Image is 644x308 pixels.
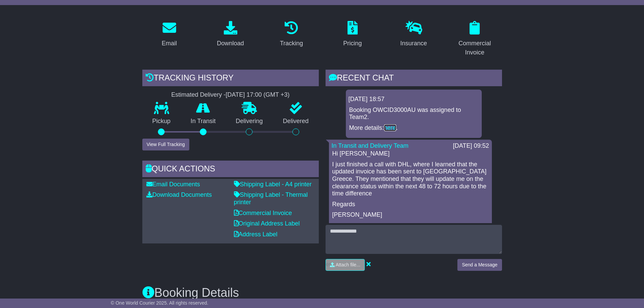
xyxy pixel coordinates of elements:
p: Hi [PERSON_NAME] [332,150,488,158]
a: Email [157,19,181,50]
p: Delivering [226,118,273,125]
a: Shipping Label - A4 printer [234,181,312,188]
p: More details: . [349,124,478,132]
div: [DATE] 09:52 [453,142,489,150]
a: Download Documents [146,191,212,198]
div: Email [162,39,177,48]
a: Original Address Label [234,220,300,227]
a: Email Documents [146,181,200,188]
div: Pricing [343,39,362,48]
div: [DATE] 18:57 [349,96,479,103]
div: Tracking history [142,70,319,88]
button: Send a Message [457,259,502,271]
p: I just finished a call with DHL, where I learned that the updated invoice has been sent to [GEOGR... [332,161,488,197]
p: [PERSON_NAME] [332,211,488,219]
a: Download [212,19,248,50]
a: Commercial Invoice [234,210,292,216]
div: Quick Actions [142,161,319,179]
a: Shipping Label - Thermal printer [234,191,308,206]
div: Insurance [400,39,427,48]
div: Tracking [280,39,303,48]
a: Commercial Invoice [448,19,502,60]
a: Pricing [339,19,366,50]
a: Address Label [234,231,278,238]
p: Regards [332,201,488,208]
p: In Transit [181,118,226,125]
a: In Transit and Delivery Team [332,142,409,149]
a: Insurance [396,19,431,50]
div: Download [217,39,244,48]
div: RECENT CHAT [326,70,502,88]
p: Delivered [273,118,319,125]
p: Pickup [142,118,181,125]
div: Estimated Delivery - [142,91,319,99]
a: here [384,124,396,131]
h3: Booking Details [142,286,502,300]
a: Tracking [276,19,307,50]
div: [DATE] 17:00 (GMT +3) [226,91,290,99]
span: © One World Courier 2025. All rights reserved. [111,300,209,306]
button: View Full Tracking [142,139,189,150]
div: Commercial Invoice [452,39,498,57]
p: Booking OWCID3000AU was assigned to Team2. [349,106,478,121]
